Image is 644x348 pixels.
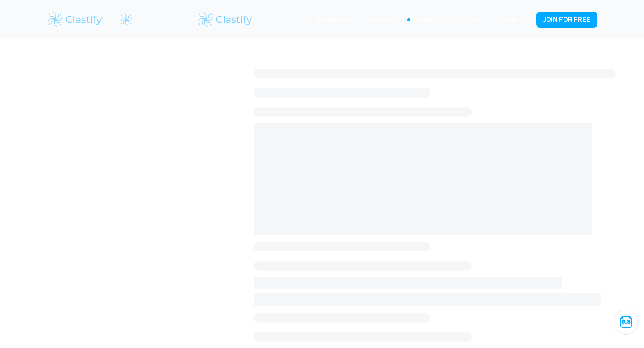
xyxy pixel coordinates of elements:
a: Login [500,15,517,25]
button: Help and Feedback [525,17,529,22]
img: Clastify logo [197,11,254,29]
a: Clastify logo [114,13,133,26]
a: Schools [457,15,482,25]
button: JOIN FOR FREE [536,12,597,28]
p: Exemplars [318,15,350,25]
button: Ask Clai [614,310,639,335]
p: Review [368,15,390,25]
a: Tutoring [412,15,439,25]
img: Clastify logo [47,11,103,29]
img: Clastify logo [119,13,133,26]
